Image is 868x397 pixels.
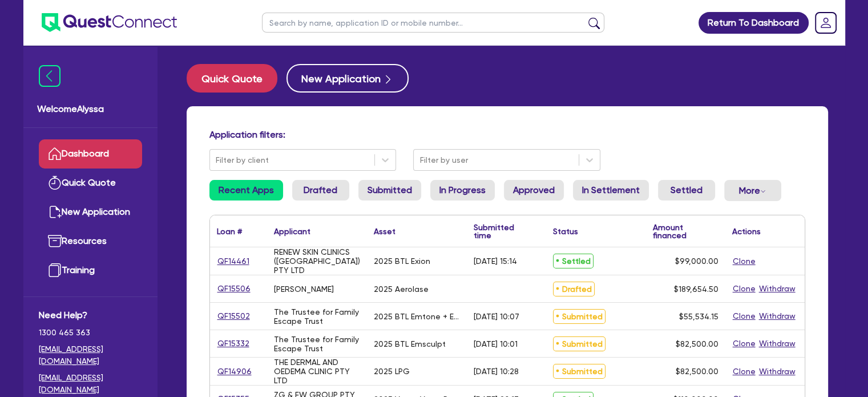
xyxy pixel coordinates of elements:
a: QF14906 [217,365,252,378]
a: Submitted [358,180,421,200]
span: $189,654.50 [674,284,718,294]
a: Quick Quote [187,64,286,93]
span: Welcome Alyssa [37,102,144,116]
div: The Trustee for Family Escape Trust [274,335,360,353]
img: new-application [48,205,62,219]
div: Status [553,227,578,235]
button: Clone [732,255,756,268]
img: resources [48,234,62,248]
button: Withdraw [758,310,796,323]
span: Submitted [553,309,605,324]
a: Approved [504,180,564,200]
a: [EMAIL_ADDRESS][DOMAIN_NAME] [39,343,142,367]
span: $82,500.00 [676,339,718,348]
div: THE DERMAL AND OEDEMA CLINIC PTY LTD [274,358,360,385]
div: [DATE] 10:07 [474,312,519,321]
div: RENEW SKIN CLINICS ([GEOGRAPHIC_DATA]) PTY LTD [274,247,360,275]
div: [PERSON_NAME] [274,284,334,294]
a: Return To Dashboard [699,12,809,34]
div: Asset [374,227,395,235]
span: Need Help? [39,308,142,322]
button: Withdraw [758,337,796,350]
img: quest-connect-logo-blue [42,13,177,32]
a: Settled [658,180,715,200]
div: [DATE] 15:14 [474,256,517,266]
div: 2025 BTL Exion [374,256,430,266]
button: Dropdown toggle [724,180,781,201]
a: Dashboard [39,139,142,169]
button: Clone [732,365,756,378]
div: 2025 BTL Emtone + Emsella appicator [374,312,460,321]
span: Settled [553,254,594,268]
button: Quick Quote [187,64,277,93]
div: 2025 Aerolase [374,284,429,294]
div: Applicant [274,227,310,235]
span: 1300 465 363 [39,327,142,339]
a: QF15506 [217,282,251,295]
span: Submitted [553,336,605,351]
a: In Progress [430,180,495,200]
button: Withdraw [758,282,796,295]
span: $82,500.00 [676,367,718,376]
div: Submitted time [474,223,529,239]
div: The Trustee for Family Escape Trust [274,307,360,326]
div: Loan # [217,227,242,235]
img: quick-quote [48,176,62,190]
div: [DATE] 10:28 [474,367,519,376]
div: 2025 BTL Emsculpt [374,339,446,348]
h4: Application filters: [209,129,805,140]
a: Drafted [292,180,349,200]
button: Withdraw [758,365,796,378]
div: Amount financed [653,223,718,239]
input: Search by name, application ID or mobile number... [262,13,604,33]
span: Drafted [553,282,595,296]
img: training [48,263,62,277]
a: Quick Quote [39,169,142,198]
div: [DATE] 10:01 [474,339,518,348]
span: Submitted [553,364,605,379]
button: Clone [732,310,756,323]
span: $55,534.15 [679,312,718,321]
a: Training [39,256,142,285]
a: Recent Apps [209,180,283,200]
a: [EMAIL_ADDRESS][DOMAIN_NAME] [39,372,142,396]
a: Dropdown toggle [811,8,841,38]
button: New Application [286,64,409,93]
a: In Settlement [573,180,649,200]
a: New Application [39,198,142,227]
a: QF14461 [217,255,250,268]
a: QF15502 [217,310,251,323]
div: 2025 LPG [374,367,410,376]
a: Resources [39,227,142,256]
span: $99,000.00 [675,256,718,266]
div: Actions [732,227,761,235]
button: Clone [732,337,756,350]
a: QF15332 [217,337,250,350]
img: icon-menu-close [39,65,60,87]
button: Clone [732,282,756,295]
